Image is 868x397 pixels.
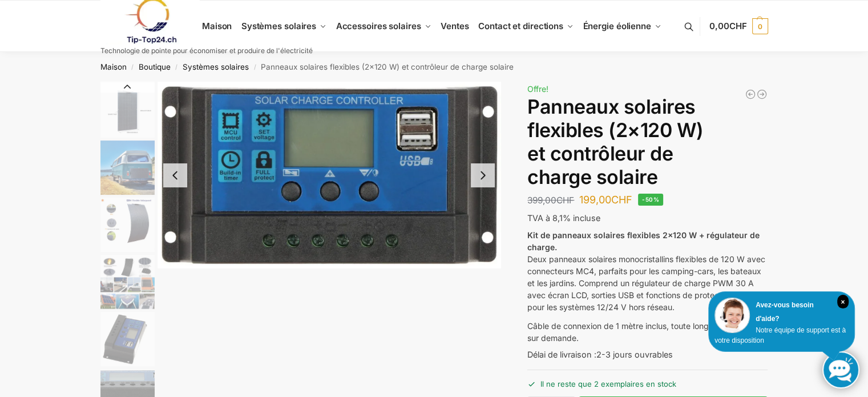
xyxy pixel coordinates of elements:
span: 0 [752,18,768,34]
font: Panneaux solaires flexibles (2×120 W) et contrôleur de charge solaire [527,95,704,188]
font: 399,00 [527,195,556,206]
font: Accessoires solaires [336,21,421,31]
a: Contact et directions [474,1,578,52]
img: Possibilités d'application flexibles et infinies [100,141,155,195]
font: Offre! [527,84,548,94]
font: Deux panneaux solaires monocristallins flexibles de 120 W avec connecteurs MC4, parfaits pour les... [527,254,765,312]
button: Previous slide [163,163,187,187]
font: 2-3 jours ouvrables [596,350,673,359]
font: Câble de connexion de 1 mètre inclus, toute longueur disponible sur demande. [527,321,766,343]
button: Next slide [471,163,495,187]
img: Module solaire flexible 120 watts [100,83,155,138]
font: Il ne reste que 2 exemplaires en stock [540,379,676,388]
font: Kit de panneaux solaires flexibles 2×120 W + régulateur de charge. [527,230,760,252]
font: 199,00 [579,194,611,206]
a: Énergie éolienne [578,1,666,52]
li: 2 / 9 [98,82,155,139]
font: Contact et directions [478,21,563,31]
font: Panneaux solaires flexibles (2×120 W) et contrôleur de charge solaire [261,62,514,71]
a: Maison [100,62,127,71]
font: / [175,63,177,71]
font: Énergie éolienne [583,21,651,31]
li: 6 / 9 [98,310,155,367]
font: Technologie de pointe pour économiser et produire de l'électricité [100,46,313,55]
font: Avez-vous besoin d'aide? [756,301,814,323]
img: s-l1600 (4) [100,198,155,252]
li: 5 / 9 [98,253,155,310]
nav: Fil d'Ariane [80,52,788,82]
a: Centrale électrique de balcon 1780 watts avec stockage de batterie Zendure de 4 kWh capable d'ali... [756,89,768,100]
a: 0,00CHF 0 [709,9,768,43]
img: Flexible dans tous les domaines [100,255,155,309]
font: TVA à 8,1% incluse [527,213,600,223]
font: Délai de livraison : [527,350,596,359]
span: CHF [729,21,747,31]
a: Centrale électrique pour balcon 890/600 watts verre/verre bificiel [745,89,756,100]
img: Service client [714,298,750,333]
font: / [131,63,134,71]
font: × [841,298,845,306]
font: / [254,63,256,71]
li: 8 / 9 [158,82,501,268]
a: Accessoires solaires [331,1,436,52]
li: 4 / 9 [98,196,155,253]
a: Systèmes solaires [183,62,249,71]
button: Diapositive précédente [100,81,155,93]
img: contrôleur de charge [100,312,155,366]
span: 0,00 [709,21,746,31]
a: Ventes [436,1,474,52]
font: CHF [611,194,632,206]
li: 3 / 9 [98,139,155,196]
font: Notre équipe de support est à votre disposition [714,326,846,344]
img: Contrôleur de charge solaire [158,82,501,268]
font: -50% [642,196,659,203]
font: CHF [556,195,574,206]
i: Fermer [837,295,849,308]
font: Ventes [441,21,469,31]
a: Boutique [139,62,171,71]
